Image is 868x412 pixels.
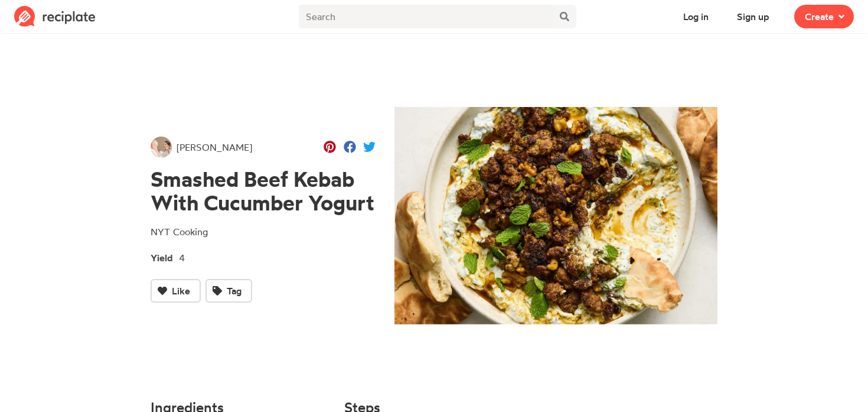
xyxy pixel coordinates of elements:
[179,252,185,264] span: 4
[151,167,376,215] h1: Smashed Beef Kebab With Cucumber Yogurt
[14,6,96,27] img: Reciplate
[794,5,854,28] button: Create
[673,5,719,28] button: Log in
[172,284,190,298] span: Like
[394,107,717,325] img: Recipe of Smashed Beef Kebab With Cucumber Yogurt by Grace Bish
[299,5,553,28] input: Search
[805,9,834,24] span: Create
[726,5,780,28] button: Sign up
[177,140,252,154] span: [PERSON_NAME]
[151,137,252,158] a: [PERSON_NAME]
[205,279,252,303] button: Tag
[151,225,376,239] p: NYT Cooking
[151,248,179,265] span: Yield
[227,284,242,298] span: Tag
[151,137,172,158] img: User's avatar
[151,279,201,303] button: Like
